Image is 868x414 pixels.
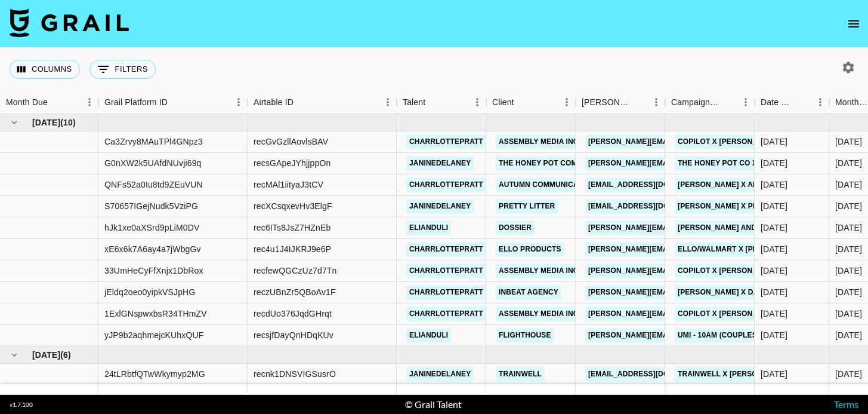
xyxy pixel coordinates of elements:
[835,243,862,255] div: Jun '25
[406,367,474,382] a: janinedelaney
[405,398,462,410] div: © Grail Talent
[761,329,787,341] div: 6/17/2025
[835,308,862,320] div: Jun '25
[104,179,203,191] div: QNFs52a0Iu8td9ZEuVUN
[576,91,665,114] div: Booker
[379,93,397,111] button: Menu
[254,368,336,380] div: recnk1DNSVIGSusrO
[835,286,862,298] div: Jun '25
[406,328,451,343] a: elianduli
[631,94,647,111] button: Sort
[104,329,203,341] div: yJP9b2aqhmejcKUhxQUF
[406,306,486,321] a: charrlottepratt
[254,308,332,320] div: recdUo376JqdGHrqt
[835,265,862,277] div: Jun '25
[675,220,816,235] a: [PERSON_NAME] and Uli x Dossier
[254,179,323,191] div: recMAl1iityaJ3tCV
[835,368,862,380] div: Jul '25
[761,157,787,169] div: 5/7/2025
[761,179,787,191] div: 3/18/2025
[397,91,486,114] div: Talent
[104,200,198,212] div: S70657IGejNudk5VziPG
[248,91,397,114] div: Airtable ID
[842,12,866,36] button: open drawer
[406,134,486,149] a: charrlottepratt
[496,263,583,278] a: Assembly Media Inc.
[761,265,787,277] div: 6/23/2025
[835,200,862,212] div: Jun '25
[10,8,129,37] img: Grail Talent
[60,116,76,128] span: ( 10 )
[104,222,199,234] div: hJk1xe0aXSrd9pLiM0DV
[104,243,201,255] div: xE6x6k7A6ay4a7jWbgGv
[720,94,737,111] button: Sort
[514,94,531,111] button: Sort
[835,222,862,234] div: Jun '25
[761,308,787,320] div: 6/11/2025
[761,222,787,234] div: 4/30/2025
[496,242,564,257] a: Ello Products
[254,200,332,212] div: recXCsqxevHv3ElgF
[406,177,486,192] a: charrlottepratt
[675,242,810,257] a: Ello/Walmart x [PERSON_NAME]
[585,156,780,171] a: [PERSON_NAME][EMAIL_ADDRESS][DOMAIN_NAME]
[406,220,451,235] a: elianduli
[32,116,60,128] span: [DATE]
[675,367,794,382] a: trainwell x [PERSON_NAME]
[496,177,620,192] a: Autumn Communications LLC
[675,328,805,343] a: UMI - 10AM (Couples Carousel)
[675,199,807,214] a: [PERSON_NAME] x Pretty Litter
[254,136,328,148] div: recGvGzllAovlsBAV
[403,91,425,114] div: Talent
[496,156,600,171] a: The Honey Pot Company
[585,306,841,321] a: [PERSON_NAME][EMAIL_ADDRESS][PERSON_NAME][DOMAIN_NAME]
[254,222,330,234] div: rec6ITs8JsZ7HZnEb
[168,94,184,111] button: Sort
[6,114,23,131] button: hide children
[585,177,719,192] a: [EMAIL_ADDRESS][DOMAIN_NAME]
[675,156,823,171] a: The Honey Pot Co x [PERSON_NAME]
[675,177,808,192] a: [PERSON_NAME] x Amazon Prime
[254,243,331,255] div: rec4u1J4IJKRJ9e6P
[761,243,787,255] div: 5/7/2025
[6,346,23,363] button: hide children
[675,263,783,278] a: CoPilot x [PERSON_NAME]
[835,329,862,341] div: Jun '25
[761,136,787,148] div: 6/23/2025
[585,285,780,300] a: [PERSON_NAME][EMAIL_ADDRESS][DOMAIN_NAME]
[89,60,156,79] button: Show filters
[104,91,168,114] div: Grail Platform ID
[811,93,829,111] button: Menu
[254,157,330,169] div: recsGApeJYhjjppOn
[104,157,202,169] div: G0nXW2k5UAfdNUvji69q
[835,136,862,148] div: Jun '25
[98,91,248,114] div: Grail Platform ID
[675,285,804,300] a: [PERSON_NAME] x Dashing Diva
[585,367,719,382] a: [EMAIL_ADDRESS][DOMAIN_NAME]
[585,199,719,214] a: [EMAIL_ADDRESS][DOMAIN_NAME]
[406,156,474,171] a: janinedelaney
[406,285,486,300] a: charrlottepratt
[486,91,576,114] div: Client
[492,91,514,114] div: Client
[737,93,755,111] button: Menu
[468,93,486,111] button: Menu
[496,220,535,235] a: Dossier
[671,91,720,114] div: Campaign (Type)
[795,94,811,111] button: Sort
[585,263,841,278] a: [PERSON_NAME][EMAIL_ADDRESS][PERSON_NAME][DOMAIN_NAME]
[230,93,248,111] button: Menu
[254,265,336,277] div: recfewQGCzUz7d7Tn
[104,136,203,148] div: Ca3Zrvy8MAuTPl4GNpz3
[496,199,558,214] a: Pretty Litter
[10,401,33,409] div: v 1.7.100
[585,328,841,343] a: [PERSON_NAME][EMAIL_ADDRESS][PERSON_NAME][DOMAIN_NAME]
[496,328,554,343] a: Flighthouse
[496,134,583,149] a: Assembly Media Inc.
[104,308,207,320] div: 1ExlGNspwxbsR34THmZV
[254,329,333,341] div: recsjfDayQnHDqKUv
[761,200,787,212] div: 4/30/2025
[496,285,561,300] a: inBeat Agency
[6,91,48,114] div: Month Due
[647,93,665,111] button: Menu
